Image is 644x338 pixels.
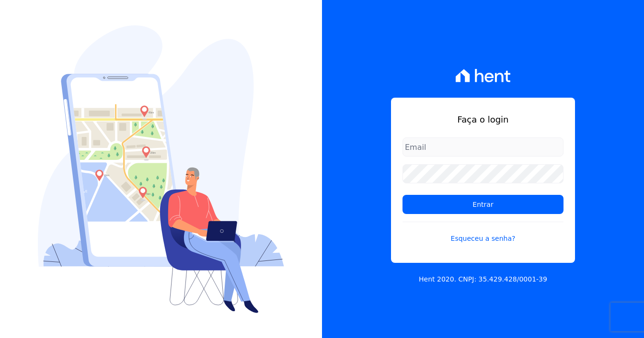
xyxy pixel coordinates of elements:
[402,113,563,126] h1: Faça o login
[402,195,563,214] input: Entrar
[402,137,563,157] input: Email
[402,222,563,244] a: Esqueceu a senha?
[419,274,547,284] p: Hent 2020. CNPJ: 35.429.428/0001-39
[38,25,284,313] img: Login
